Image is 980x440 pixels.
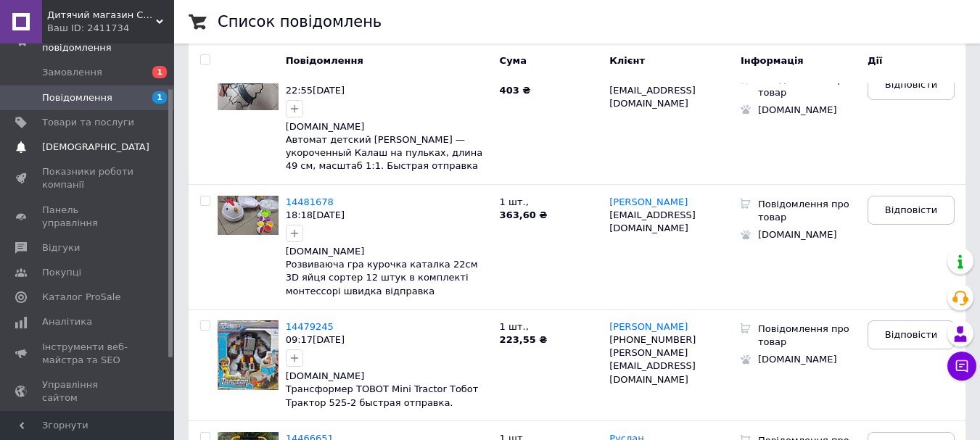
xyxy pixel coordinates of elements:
div: Ваш ID: 2411734 [47,22,174,35]
a: Автомат детский [PERSON_NAME] — укороченный Калаш на пульках, длина 49 см, масштаб 1:1. Быстрая о... [286,134,482,172]
p: 1 шт. , [500,320,596,333]
div: [DOMAIN_NAME] [751,101,860,119]
div: Повідомлення про товар [751,196,860,226]
span: Аналітика [42,315,92,328]
a: 14481678 [286,196,334,207]
span: Відгуки [42,241,80,254]
span: [PHONE_NUMBER] [609,334,696,345]
span: [PERSON_NAME] [609,196,688,207]
b: 223,55 ₴ [500,334,548,345]
img: Повідомлення 14481678 [218,196,279,235]
button: Чат з покупцем [947,352,976,381]
span: Панель управління [42,204,134,230]
span: Відповісти [885,78,937,91]
span: [EMAIL_ADDRESS][DOMAIN_NAME] [609,209,696,233]
div: Дії [864,43,965,83]
span: Показники роботи компанії [42,165,134,191]
img: Повідомлення 14509331 [218,71,279,111]
b: 363,60 ₴ [500,209,548,220]
span: 1 [152,66,167,78]
img: Повідомлення 14479245 [218,320,279,390]
span: Відповісти [885,204,937,217]
div: 09:17[DATE] [286,333,489,346]
a: 14479245 [286,321,334,332]
span: [PERSON_NAME][EMAIL_ADDRESS][DOMAIN_NAME] [609,347,696,384]
div: [DOMAIN_NAME] [751,226,860,244]
a: Відповісти [868,71,955,100]
span: Автомат детский [PERSON_NAME] — укороченный Калаш на пульках, длина 49 см, масштаб 1:1. Быстрая о... [286,134,482,171]
a: Розвиваюча гра курочка каталка 22см 3D яйця сортер 12 штук в комплекті монтессорі швидка відправка [286,259,478,296]
div: Клієнт [598,43,737,83]
span: Покупці [42,266,81,279]
div: Повідомлення [279,43,496,83]
span: Дитячий магазин СУПЕР МА_МА [47,9,156,22]
span: [EMAIL_ADDRESS][DOMAIN_NAME] [609,85,696,109]
span: Повідомлення [42,91,112,104]
div: 22:55[DATE] [286,84,489,97]
b: 403 ₴ [500,85,531,96]
div: Cума [496,43,599,83]
a: [PERSON_NAME] [609,321,688,333]
div: Інформація [737,43,864,83]
h1: Список повідомлень [218,13,382,30]
a: Відповісти [868,320,955,349]
div: [DOMAIN_NAME] [286,120,489,133]
div: [DOMAIN_NAME] [751,351,860,368]
a: [PERSON_NAME] [609,196,688,208]
div: 18:18[DATE] [286,209,489,222]
a: Відповісти [868,196,955,225]
span: [DEMOGRAPHIC_DATA] [42,141,149,154]
p: 1 шт. , [500,196,596,209]
div: [DOMAIN_NAME] [286,245,489,258]
div: [DOMAIN_NAME] [286,370,489,383]
div: Повідомлення про товар [751,320,860,351]
div: Повідомлення про товар [751,71,860,101]
span: Інструменти веб-майстра та SEO [42,341,134,367]
span: Замовлення [42,66,102,79]
span: 1 [152,91,167,104]
span: Відповісти [885,328,937,341]
span: Розвиваюча гра курочка каталка 22см 3D яйця сортер 12 штук в комплекті монтессорі швидка відправка [286,259,478,296]
span: Каталог ProSale [42,291,120,304]
span: Трансформер TOBOT Mini Tractor Тобот Трактор 525-2 быстрая отправка. [286,383,479,407]
a: Трансформер TOBOT Mini Tractor Тобот Трактор 525-2 быстрая отправка. [286,383,479,408]
span: Товари та послуги [42,116,134,129]
span: Управління сайтом [42,378,134,404]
